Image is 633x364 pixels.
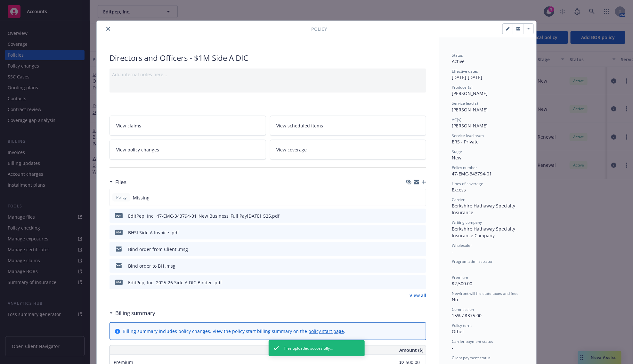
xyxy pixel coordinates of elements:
div: Excess [452,186,523,193]
span: Active [452,58,465,64]
span: Lines of coverage [452,181,483,186]
span: Commission [452,307,474,312]
button: preview file [418,229,424,236]
button: close [104,25,112,33]
span: Client payment status [452,355,491,360]
a: View coverage [270,140,426,160]
span: - [452,248,453,255]
span: - [452,345,453,351]
span: pdf [115,213,123,218]
span: Policy [115,195,128,200]
span: No [452,296,458,303]
button: preview file [418,279,424,286]
div: EditPep, Inc._47-EMC-343794-01_New Business_Full Pay[DATE]_525.pdf [128,213,280,219]
span: - [452,264,453,271]
div: Add internal notes here... [112,71,424,78]
span: Effective dates [452,69,478,74]
span: Files uploaded succesfully... [284,345,333,351]
span: Policy number [452,165,477,170]
button: download file [408,263,413,269]
a: View scheduled items [270,116,426,136]
span: Other [452,328,464,335]
span: Policy term [452,323,472,328]
div: Bind order to BH .msg [128,263,175,269]
span: Service lead(s) [452,101,478,106]
span: [PERSON_NAME] [452,90,488,96]
span: AC(s) [452,117,461,122]
a: policy start page [308,328,344,334]
span: Stage [452,149,462,154]
h3: Billing summary [115,309,155,317]
span: ERS - Private [452,139,479,145]
div: Directors and Officers - $1M Side A DIC [110,53,426,63]
a: View all [410,292,426,299]
span: Amount ($) [399,347,423,353]
span: Berkshire Hathaway Specialty Insurance [452,203,516,215]
span: 47-EMC-343794-01 [452,171,492,177]
span: View scheduled items [277,122,323,129]
div: BHSI Side A Invoice .pdf [128,229,179,236]
span: Premium [452,275,468,280]
span: $2,500.00 [452,280,472,287]
div: Files [110,178,126,186]
div: Billing summary [110,309,155,317]
button: download file [408,229,413,236]
span: Policy [311,26,327,32]
div: [DATE] - [DATE] [452,69,523,81]
span: Carrier payment status [452,339,493,344]
div: Bind order from Client .msg [128,246,188,253]
span: Berkshire Hathaway Specialty Insurance Company [452,226,516,239]
span: View policy changes [116,146,159,153]
a: View claims [110,116,266,136]
span: Wholesaler [452,243,472,248]
a: View policy changes [110,140,266,160]
span: Status [452,53,463,58]
button: download file [408,279,413,286]
span: New [452,155,461,161]
button: download file [408,246,413,253]
span: Carrier [452,197,465,202]
button: preview file [418,263,424,269]
span: 15% / $375.00 [452,312,482,319]
span: Writing company [452,220,482,225]
button: preview file [418,246,424,253]
button: preview file [418,213,424,219]
span: [PERSON_NAME] [452,107,488,113]
button: download file [408,213,413,219]
span: [PERSON_NAME] [452,123,488,129]
span: Producer(s) [452,85,473,90]
span: View coverage [277,146,307,153]
span: Service lead team [452,133,484,138]
span: View claims [116,122,141,129]
span: Missing [133,194,150,201]
span: pdf [115,230,123,235]
h3: Files [115,178,126,186]
span: Program administrator [452,259,493,264]
span: pdf [115,280,123,285]
div: EditPep, Inc. 2025-26 Side A DIC Binder .pdf [128,279,222,286]
div: Billing summary includes policy changes. View the policy start billing summary on the . [123,328,345,335]
span: Newfront will file state taxes and fees [452,291,518,296]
